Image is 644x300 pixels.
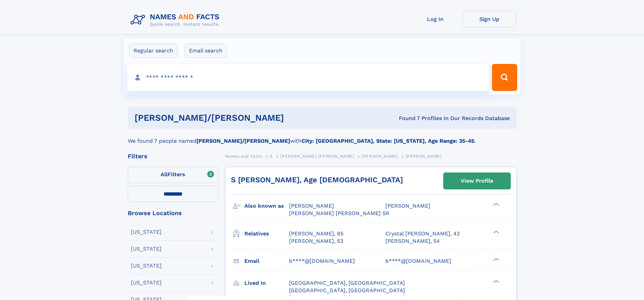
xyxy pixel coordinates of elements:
div: ❯ [492,202,500,207]
div: View Profile [461,173,493,189]
b: [PERSON_NAME]/[PERSON_NAME] [196,138,290,144]
span: [PERSON_NAME] [406,154,442,159]
span: [PERSON_NAME] [PERSON_NAME] SR [289,210,389,216]
button: Search Button [492,64,517,91]
div: ❯ [492,257,500,261]
a: [PERSON_NAME] [362,152,398,160]
div: We found 7 people named with . [128,129,517,145]
a: Crystal [PERSON_NAME], 42 [385,230,460,237]
div: Found 7 Profiles In Our Records Database [341,115,510,122]
h3: Lived in [244,277,289,289]
a: Sign Up [462,11,517,27]
label: Filters [128,167,218,183]
h3: Also known as [244,200,289,212]
a: [PERSON_NAME], 65 [289,230,343,237]
a: [PERSON_NAME], 54 [385,237,440,245]
a: View Profile [444,173,510,189]
div: [US_STATE] [131,263,162,269]
span: [PERSON_NAME] [PERSON_NAME] [280,154,354,159]
div: ❯ [492,230,500,234]
h1: [PERSON_NAME]/[PERSON_NAME] [135,114,341,122]
div: [US_STATE] [131,246,162,252]
a: [PERSON_NAME], 53 [289,237,343,245]
a: S [PERSON_NAME], Age [DEMOGRAPHIC_DATA] [231,176,403,184]
div: Browse Locations [128,210,218,216]
input: search input [127,64,489,91]
h3: Relatives [244,228,289,239]
span: S [270,154,273,159]
span: All [161,171,168,178]
div: [US_STATE] [131,229,162,235]
img: Logo Names and Facts [128,11,225,29]
div: [US_STATE] [131,280,162,285]
div: Filters [128,153,218,159]
a: [PERSON_NAME] [PERSON_NAME] [280,152,354,160]
span: [GEOGRAPHIC_DATA], [GEOGRAPHIC_DATA] [289,287,405,294]
span: [PERSON_NAME] [289,203,334,209]
b: City: [GEOGRAPHIC_DATA], State: [US_STATE], Age Range: 35-45 [302,138,474,144]
a: S [270,152,273,160]
span: [PERSON_NAME] [385,203,430,209]
span: [GEOGRAPHIC_DATA], [GEOGRAPHIC_DATA] [289,280,405,286]
label: Regular search [129,44,177,58]
a: Log In [408,11,462,27]
span: [PERSON_NAME] [362,154,398,159]
h3: Email [244,255,289,267]
div: ❯ [492,279,500,283]
a: Names and Facts [225,152,262,160]
label: Email search [185,44,227,58]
